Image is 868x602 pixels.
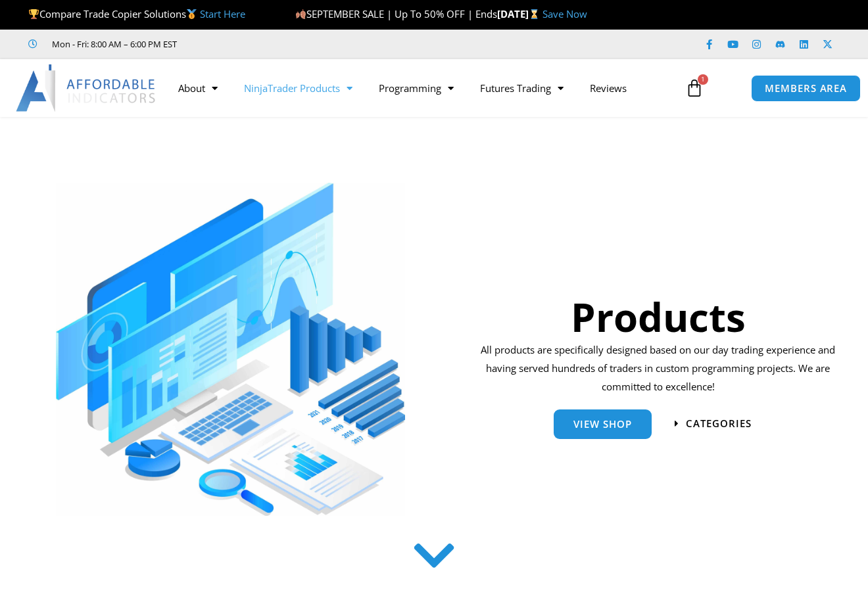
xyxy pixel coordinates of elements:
[665,69,723,107] a: 1
[366,73,467,103] a: Programming
[675,419,752,428] a: categories
[751,75,861,102] a: MEMBERS AREA
[554,409,652,439] a: View Shop
[49,36,177,52] span: Mon - Fri: 8:00 AM – 6:00 PM EST
[165,73,231,103] a: About
[529,9,539,19] img: ⌛
[296,9,306,19] img: 🍂
[476,289,840,344] h1: Products
[765,83,847,93] span: MEMBERS AREA
[686,419,752,428] span: categories
[573,419,632,429] span: View Shop
[195,37,393,51] iframe: Customer reviews powered by Trustpilot
[28,7,245,20] span: Compare Trade Copier Solutions
[577,73,640,103] a: Reviews
[29,9,39,19] img: 🏆
[295,7,497,20] span: SEPTEMBER SALE | Up To 50% OFF | Ends
[467,73,577,103] a: Futures Trading
[698,74,708,85] span: 1
[16,64,157,112] img: LogoAI | Affordable Indicators – NinjaTrader
[476,341,840,396] p: All products are specifically designed based on our day trading experience and having served hund...
[497,7,542,20] strong: [DATE]
[187,9,197,19] img: 🥇
[542,7,587,20] a: Save Now
[231,73,366,103] a: NinjaTrader Products
[165,73,677,103] nav: Menu
[56,183,405,516] img: ProductsSection scaled | Affordable Indicators – NinjaTrader
[200,7,245,20] a: Start Here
